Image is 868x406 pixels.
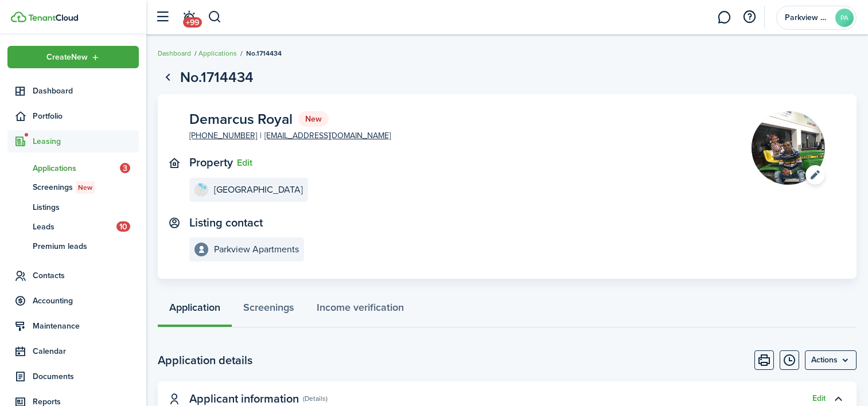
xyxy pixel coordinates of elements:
[754,350,774,370] button: Print
[33,270,139,282] span: Contacts
[785,14,831,22] span: Parkview Apartments
[246,48,282,58] span: No.1714434
[835,9,854,27] avatar-text: PA
[78,182,92,193] span: New
[305,293,415,327] a: Income verification
[198,48,237,58] a: Applications
[298,111,329,127] status: New
[158,68,177,87] a: Go back
[805,350,857,370] button: Open menu
[713,3,735,32] a: Messaging
[208,7,222,27] button: Search
[116,221,130,232] span: 10
[33,181,139,194] span: Screenings
[7,197,139,217] a: Listings
[7,158,139,178] a: Applications3
[232,293,305,327] a: Screenings
[303,393,328,404] panel-main-subtitle: (Details)
[33,85,139,97] span: Dashboard
[183,17,202,28] span: +99
[780,350,799,370] button: Timeline
[28,14,78,21] img: TenantCloud
[33,370,139,382] span: Documents
[7,217,139,236] a: Leads10
[46,53,88,61] span: Create New
[752,111,825,185] button: Open menu
[33,162,120,174] span: Applications
[33,320,139,332] span: Maintenance
[151,6,173,28] button: Open sidebar
[33,221,116,233] span: Leads
[33,201,139,213] span: Listings
[805,350,857,370] menu-btn: Actions
[189,130,257,142] a: [PHONE_NUMBER]
[7,178,139,197] a: ScreeningsNew
[264,130,391,142] a: [EMAIL_ADDRESS][DOMAIN_NAME]
[180,67,254,88] h1: No.1714434
[33,240,139,252] span: Premium leads
[739,7,759,27] button: Open resource center
[33,345,139,357] span: Calendar
[189,216,263,229] text-item: Listing contact
[237,158,252,168] button: Edit
[812,394,826,403] button: Edit
[120,163,130,173] span: 3
[752,111,825,185] img: Picture
[189,112,293,126] span: Demarcus Royal
[33,110,139,122] span: Portfolio
[7,236,139,256] a: Premium leads
[194,183,208,197] img: Parkview Apartments
[7,46,139,68] button: Open menu
[214,185,303,195] e-details-info-title: [GEOGRAPHIC_DATA]
[214,244,299,255] e-details-info-title: Parkview Apartments
[178,3,200,32] a: Notifications
[33,135,139,147] span: Leasing
[33,295,139,307] span: Accounting
[189,156,233,169] text-item: Property
[189,392,299,405] panel-main-title: Applicant information
[158,352,252,369] h2: Application details
[7,80,139,102] a: Dashboard
[11,11,26,22] img: TenantCloud
[158,48,191,58] a: Dashboard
